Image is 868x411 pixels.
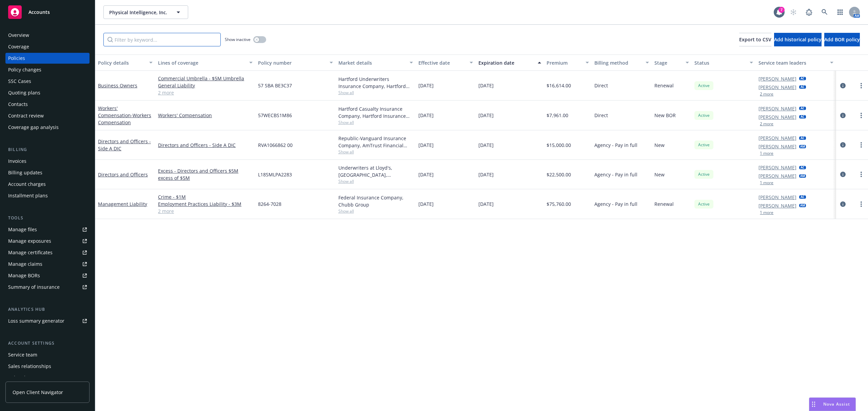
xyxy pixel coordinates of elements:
span: [DATE] [478,171,494,178]
a: Commercial Umbrella - $5M Umbrella [158,75,253,82]
a: Manage BORs [5,270,90,281]
a: [PERSON_NAME] [758,134,796,142]
div: Expiration date [478,59,534,66]
a: Switch app [833,5,847,19]
a: circleInformation [839,111,847,120]
button: 2 more [760,122,773,126]
div: Status [694,59,746,66]
div: Overview [8,30,29,41]
span: Physical Intelligence, Inc. [109,9,168,16]
a: [PERSON_NAME] [758,194,796,201]
span: New BOR [654,112,676,119]
button: Lines of coverage [155,55,255,71]
span: 8264-7028 [258,200,281,208]
div: Installment plans [8,190,48,201]
a: Workers' Compensation [98,105,151,126]
button: Add historical policy [774,33,822,46]
div: Billing updates [8,167,42,178]
a: Installment plans [5,190,90,201]
span: 57WECBS1M86 [258,112,292,119]
button: Add BOR policy [824,33,860,46]
span: Show all [338,149,413,155]
a: more [857,82,865,90]
div: Premium [547,59,582,66]
div: Quoting plans [8,87,40,98]
a: General Liability [158,82,253,89]
span: $15,000.00 [547,142,571,149]
button: Premium [544,55,592,71]
div: Billing method [594,59,642,66]
span: Active [697,171,711,177]
span: [DATE] [418,112,434,119]
div: Account charges [8,179,46,190]
div: Policy changes [8,64,41,75]
span: Renewal [654,200,674,208]
span: Show all [338,90,413,95]
button: Market details [336,55,416,71]
div: Underwriters at Lloyd's, [GEOGRAPHIC_DATA], [PERSON_NAME] of [GEOGRAPHIC_DATA], RT Specialty Insu... [338,164,413,178]
span: Renewal [654,82,674,89]
a: Management Liability [98,201,147,207]
a: Manage certificates [5,247,90,258]
a: [PERSON_NAME] [758,172,796,179]
div: Contacts [8,99,28,110]
a: Contacts [5,99,90,110]
a: Coverage gap analysis [5,122,90,133]
a: [PERSON_NAME] [758,105,796,112]
div: Republic-Vanguard Insurance Company, AmTrust Financial Services [338,135,413,149]
div: Policies [8,53,25,64]
a: 2 more [158,208,253,215]
a: Crime - $1M [158,193,253,200]
span: New [654,142,665,149]
a: more [857,200,865,208]
a: Related accounts [5,372,90,383]
span: Open Client Navigator [13,389,63,396]
a: Manage exposures [5,236,90,246]
a: Billing updates [5,167,90,178]
button: Policy number [255,55,335,71]
div: SSC Cases [8,76,31,87]
a: Quoting plans [5,87,90,98]
button: 1 more [760,181,773,185]
a: Employment Practices Liability - $3M [158,200,253,208]
div: Coverage [8,41,29,52]
span: Export to CSV [739,36,771,43]
div: 7 [778,7,785,13]
div: Market details [338,59,406,66]
span: Agency - Pay in full [594,200,637,208]
a: Contract review [5,110,90,121]
a: [PERSON_NAME] [758,164,796,171]
input: Filter by keyword... [103,33,221,46]
div: Analytics hub [5,306,90,313]
div: Effective date [418,59,466,66]
div: Account settings [5,340,90,347]
div: Policy details [98,59,145,66]
a: SSC Cases [5,76,90,87]
button: Expiration date [476,55,544,71]
a: [PERSON_NAME] [758,143,796,150]
span: Direct [594,82,608,89]
span: Active [697,83,711,89]
a: [PERSON_NAME] [758,202,796,209]
div: Sales relationships [8,361,51,372]
div: Manage claims [8,259,42,269]
button: Policy details [95,55,155,71]
a: more [857,111,865,120]
a: [PERSON_NAME] [758,113,796,121]
div: Hartford Casualty Insurance Company, Hartford Insurance Group [338,105,413,120]
a: Manage files [5,224,90,235]
button: 1 more [760,211,773,215]
span: Show all [338,120,413,125]
span: Add BOR policy [824,36,860,43]
div: Billing [5,146,90,153]
span: Add historical policy [774,36,822,43]
span: $22,500.00 [547,171,571,178]
span: Active [697,112,711,118]
button: Effective date [416,55,476,71]
button: Stage [652,55,692,71]
div: Manage files [8,224,37,235]
a: Accounts [5,3,90,22]
a: Policy changes [5,64,90,75]
button: Nova Assist [809,397,856,411]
